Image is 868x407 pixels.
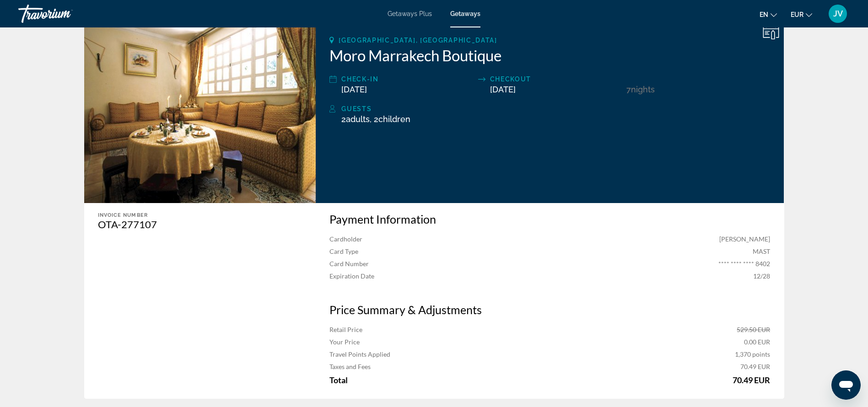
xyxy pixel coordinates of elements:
[329,212,770,226] h3: Payment Information
[329,247,358,255] span: Card Type
[735,350,770,358] span: 1,370 points
[329,350,390,358] span: Travel Points Applied
[626,85,631,94] span: 7
[744,338,770,346] span: 0.00 EUR
[760,8,777,21] button: Change language
[329,272,374,280] span: Expiration Date
[378,114,410,124] span: Children
[339,37,497,44] span: [GEOGRAPHIC_DATA], [GEOGRAPHIC_DATA]
[98,218,298,230] div: OTA-277107
[341,74,473,85] div: Check-In
[18,2,110,26] a: Travorium
[733,375,770,385] span: 70.49 EUR
[370,114,410,124] span: , 2
[826,4,850,23] button: User Menu
[740,363,770,370] span: 70.49 EUR
[833,9,843,18] span: JV
[631,85,655,94] span: Nights
[84,18,316,203] img: Moro Marrakech Boutique
[719,235,770,243] span: [PERSON_NAME]
[341,103,770,114] div: Guests
[329,303,770,316] h3: Price Summary & Adjustments
[346,114,370,124] span: Adults
[329,260,369,268] span: Card Number
[753,247,770,255] span: MAST
[831,370,861,400] iframe: Bouton de lancement de la fenêtre de messagerie
[760,11,768,18] span: en
[791,11,803,18] span: EUR
[737,326,770,333] span: 529.50 EUR
[490,85,516,94] span: [DATE]
[329,326,362,333] span: Retail Price
[329,375,348,385] span: Total
[329,338,360,346] span: Your Price
[329,46,770,64] h2: Moro Marrakech Boutique
[341,114,370,124] span: 2
[753,272,770,280] span: 12/28
[388,10,432,17] a: Getaways Plus
[329,235,362,243] span: Cardholder
[341,85,367,94] span: [DATE]
[329,363,371,370] span: Taxes and Fees
[791,8,812,21] button: Change currency
[490,74,622,85] div: Checkout
[98,212,298,218] div: Invoice Number
[450,10,480,17] a: Getaways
